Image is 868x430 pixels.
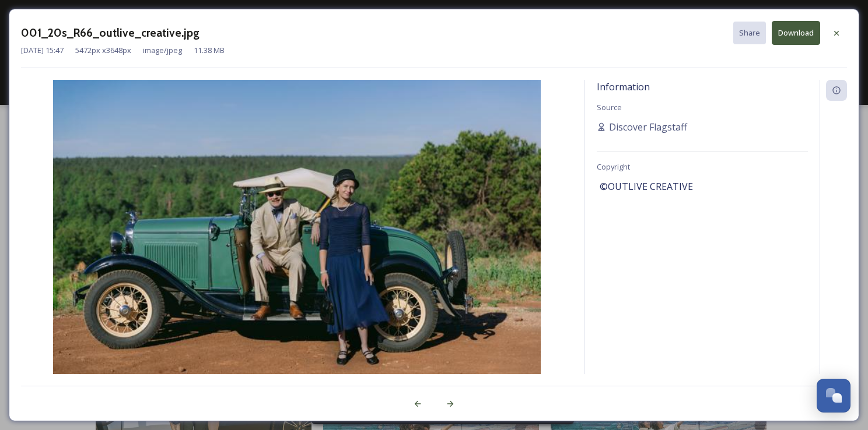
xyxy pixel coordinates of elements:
[21,45,64,56] span: [DATE] 15:47
[21,80,573,405] img: 1424c271-90d9-4530-90c1-0cb9366e2878.jpg
[597,102,622,112] span: Source
[817,379,850,413] button: Open Chat
[772,21,820,45] button: Download
[597,80,650,93] span: Information
[597,161,630,172] span: Copyright
[194,45,225,56] span: 11.38 MB
[733,22,766,44] button: Share
[143,45,182,56] span: image/jpeg
[600,179,693,193] span: ©OUTLIVE CREATIVE
[609,120,687,134] span: Discover Flagstaff
[21,24,199,41] h3: 001_20s_R66_outlive_creative.jpg
[75,45,131,56] span: 5472 px x 3648 px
